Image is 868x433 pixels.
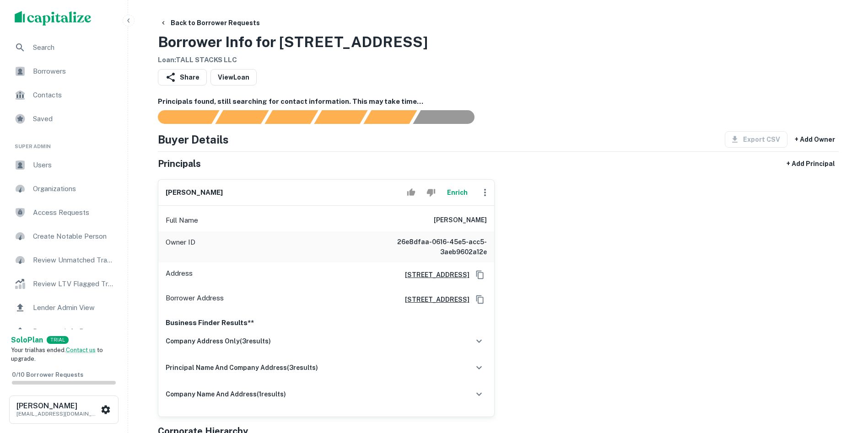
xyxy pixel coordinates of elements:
a: Contact us [66,347,96,353]
button: Enrich [443,183,472,202]
a: Search [7,37,120,59]
h6: [PERSON_NAME] [166,187,223,198]
a: Create Notable Person [7,225,120,247]
span: Borrowers [33,66,115,77]
a: Review Unmatched Transactions [7,249,120,271]
span: Access Requests [33,207,115,218]
a: Saved [7,108,120,130]
a: ViewLoan [210,69,257,86]
div: Your request is received and processing... [215,110,269,124]
h3: Borrower Info for [STREET_ADDRESS] [158,31,428,53]
p: Borrower Address [166,293,224,306]
button: Copy Address [473,293,487,306]
p: Address [166,268,193,282]
a: Access Requests [7,202,120,224]
h6: 26e8dfaa-0616-45e5-acc5-3aeb9602a12e [377,237,487,257]
h6: [PERSON_NAME] [16,402,99,410]
a: Review LTV Flagged Transactions [7,273,120,295]
button: Back to Borrower Requests [156,15,264,31]
h6: principal name and company address ( 3 results) [166,363,318,373]
span: Organizations [33,183,115,194]
h6: [PERSON_NAME] [434,215,487,226]
a: Borrowers [7,60,120,82]
div: Principals found, still searching for contact information. This may take time... [363,110,417,124]
a: Lender Admin View [7,297,120,319]
li: Super Admin [7,132,120,154]
a: Users [7,154,120,176]
span: Saved [33,113,115,124]
h6: company address only ( 3 results) [166,336,271,346]
div: Sending borrower request to AI... [147,110,216,124]
strong: Solo Plan [11,336,43,344]
span: Users [33,160,115,171]
h4: Buyer Details [158,131,229,148]
button: Accept [403,183,419,202]
p: Full Name [166,215,198,226]
button: Reject [423,183,439,202]
span: Borrower Info Requests [33,326,115,337]
span: Lender Admin View [33,302,115,313]
button: Share [158,69,207,86]
a: [STREET_ADDRESS] [398,270,469,280]
span: Review Unmatched Transactions [33,255,115,266]
span: Your trial has ended. to upgrade. [11,347,103,363]
p: [EMAIL_ADDRESS][DOMAIN_NAME] [16,410,99,418]
div: AI fulfillment process complete. [413,110,485,124]
button: Copy Address [473,268,487,282]
button: [PERSON_NAME][EMAIL_ADDRESS][DOMAIN_NAME] [9,396,119,424]
span: Search [33,42,115,53]
div: Principals found, AI now looking for contact information... [314,110,367,124]
h6: Loan : TALL STACKS LLC [158,55,428,65]
a: [STREET_ADDRESS] [398,294,469,305]
span: Review LTV Flagged Transactions [33,278,115,289]
h6: company name and address ( 1 results) [166,389,286,399]
span: 0 / 10 Borrower Requests [12,371,83,378]
button: + Add Principal [783,155,839,172]
a: SoloPlan [11,335,43,346]
a: Organizations [7,178,120,200]
h6: Principals found, still searching for contact information. This may take time... [158,96,839,107]
span: Contacts [33,90,115,101]
h5: Principals [158,157,201,171]
a: Borrower Info Requests [7,321,120,342]
img: capitalize-logo.png [15,11,92,26]
a: Contacts [7,84,120,106]
p: Owner ID [166,237,195,257]
div: Documents found, AI parsing details... [264,110,318,124]
p: Business Finder Results** [166,317,487,328]
span: Create Notable Person [33,231,115,242]
div: TRIAL [47,336,69,344]
button: + Add Owner [791,131,839,148]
